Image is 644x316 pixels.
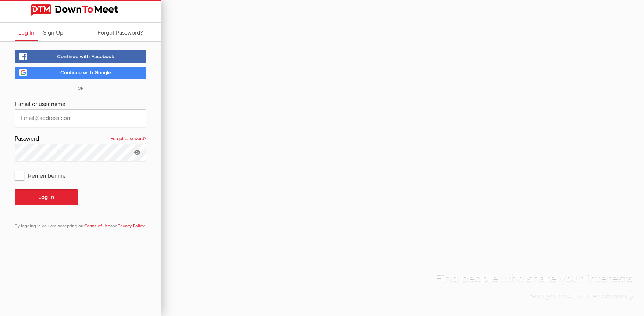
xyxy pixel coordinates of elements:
[70,86,91,91] span: OR
[39,23,67,41] a: Sign Up
[435,291,633,305] p: Start your own online community
[18,29,34,36] span: Log In
[31,4,131,16] img: DownToMeet
[15,23,38,41] a: Log In
[15,217,146,230] div: By logging in you are accepting our and
[15,134,146,144] div: Password
[435,271,633,291] h1: Find people who share your interests
[110,134,146,144] a: Forgot password?
[97,29,143,36] span: Forgot Password?
[15,50,146,63] a: Continue with Facebook
[15,100,146,109] div: E-mail or user name
[15,67,146,79] a: Continue with Google
[15,109,146,127] input: Email@address.com
[85,223,110,229] a: Terms of Use
[15,189,78,205] button: Log In
[118,223,145,229] a: Privacy Policy
[57,53,114,60] span: Continue with Facebook
[94,23,146,41] a: Forgot Password?
[60,70,111,76] span: Continue with Google
[15,169,73,182] span: Remember me
[43,29,63,36] span: Sign Up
